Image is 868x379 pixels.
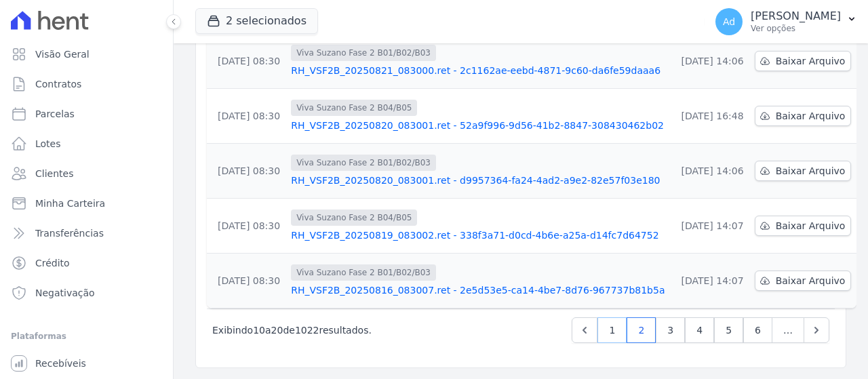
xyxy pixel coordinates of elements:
[35,256,70,270] span: Crédito
[670,34,749,89] td: [DATE] 14:06
[5,130,167,157] a: Lotes
[291,64,665,77] a: RH_VSF2B_20250821_083000.ret - 2c1162ae-eebd-4871-9c60-da6fe59daaa6
[5,190,167,217] a: Minha Carteira
[291,174,665,187] a: RH_VSF2B_20250820_083001.ret - d9957364-fa24-4ad2-a9e2-82e57f03e180
[714,317,743,343] a: 5
[772,317,804,343] span: …
[295,325,319,336] span: 1022
[670,89,749,144] td: [DATE] 16:48
[776,219,846,233] span: Baixar Arquivo
[207,89,285,144] td: [DATE] 08:30
[271,325,283,336] span: 20
[670,254,749,308] td: [DATE] 14:07
[291,264,436,281] span: Viva Suzano Fase 2 B01/B02/B03
[35,167,73,180] span: Clientes
[751,9,841,23] p: [PERSON_NAME]
[572,317,597,343] a: Previous
[656,317,685,343] a: 3
[670,144,749,199] td: [DATE] 14:06
[597,317,627,343] a: 1
[11,328,162,344] div: Plataformas
[5,250,167,277] a: Crédito
[751,23,841,34] p: Ver opções
[212,323,372,337] p: Exibindo a de resultados.
[35,286,95,300] span: Negativação
[291,155,436,171] span: Viva Suzano Fase 2 B01/B02/B03
[35,107,75,121] span: Parcelas
[5,41,167,68] a: Visão Geral
[195,8,318,34] button: 2 selecionados
[743,317,772,343] a: 6
[755,106,852,126] a: Baixar Arquivo
[291,228,665,242] a: RH_VSF2B_20250819_083002.ret - 338f3a71-d0cd-4b6e-a25a-d14fc7d64752
[670,199,749,254] td: [DATE] 14:07
[755,271,852,291] a: Baixar Arquivo
[5,220,167,247] a: Transferências
[5,160,167,187] a: Clientes
[723,17,735,26] span: Ad
[755,216,852,236] a: Baixar Arquivo
[207,199,285,254] td: [DATE] 08:30
[207,144,285,199] td: [DATE] 08:30
[627,317,656,343] a: 2
[35,47,90,61] span: Visão Geral
[776,109,846,123] span: Baixar Arquivo
[755,161,852,181] a: Baixar Arquivo
[35,357,86,370] span: Recebíveis
[291,283,665,297] a: RH_VSF2B_20250816_083007.ret - 2e5d53e5-ca14-4be7-8d76-967737b81b5a
[705,3,868,41] button: Ad [PERSON_NAME] Ver opções
[291,100,417,116] span: Viva Suzano Fase 2 B04/B05
[804,317,829,343] a: Next
[253,325,265,336] span: 10
[5,100,167,127] a: Parcelas
[755,51,852,71] a: Baixar Arquivo
[35,197,105,210] span: Minha Carteira
[5,71,167,98] a: Contratos
[207,34,285,89] td: [DATE] 08:30
[776,274,846,287] span: Baixar Arquivo
[35,226,104,240] span: Transferências
[291,210,417,226] span: Viva Suzano Fase 2 B04/B05
[776,164,846,178] span: Baixar Arquivo
[35,137,61,151] span: Lotes
[776,54,846,68] span: Baixar Arquivo
[685,317,714,343] a: 4
[35,77,81,91] span: Contratos
[291,45,436,61] span: Viva Suzano Fase 2 B01/B02/B03
[207,254,285,308] td: [DATE] 08:30
[5,350,167,377] a: Recebíveis
[5,279,167,306] a: Negativação
[291,119,665,132] a: RH_VSF2B_20250820_083001.ret - 52a9f996-9d56-41b2-8847-308430462b02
